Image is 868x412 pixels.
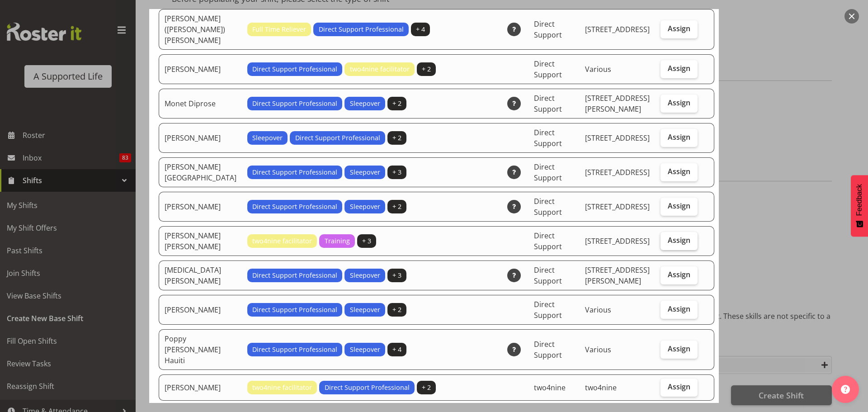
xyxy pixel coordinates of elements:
span: two4nine [534,383,566,393]
span: Direct Support [534,265,562,286]
td: [PERSON_NAME] [PERSON_NAME] [159,226,242,256]
span: Sleepover [350,345,380,355]
span: + 2 [422,383,431,393]
td: [PERSON_NAME] [159,192,242,222]
span: Sleepover [252,133,283,143]
span: [STREET_ADDRESS] [585,24,650,34]
span: Full Time Reliever [252,24,306,34]
span: Assign [668,236,690,245]
span: two4nine facilitator [252,383,312,393]
span: Direct Support Professional [252,270,337,280]
td: [PERSON_NAME] [159,295,242,325]
span: Direct Support [534,231,562,251]
span: Sleepover [350,202,380,212]
span: Feedback [855,184,863,216]
span: + 3 [362,236,371,246]
td: Monet Diprose [159,89,242,118]
span: Sleepover [350,99,380,109]
span: Direct Support Professional [252,305,337,315]
span: Sleepover [350,167,380,177]
span: + 3 [392,270,401,280]
span: Assign [668,64,690,73]
td: [PERSON_NAME] [159,123,242,153]
span: + 2 [392,99,401,109]
span: + 2 [392,202,401,212]
span: + 2 [422,64,431,74]
span: + 2 [392,305,401,315]
span: Direct Support Professional [319,24,404,34]
span: Direct Support [534,299,562,320]
td: Poppy [PERSON_NAME] Hauiti [159,329,242,370]
span: Direct Support [534,339,562,360]
span: Direct Support Professional [252,167,337,177]
span: + 4 [392,345,401,355]
span: Assign [668,304,690,313]
span: Direct Support [534,162,562,183]
span: two4nine facilitator [350,64,410,74]
span: Direct Support Professional [252,202,337,212]
td: [PERSON_NAME] [159,54,242,84]
span: [STREET_ADDRESS][PERSON_NAME] [585,265,650,286]
span: Sleepover [350,270,380,280]
span: Various [585,345,611,355]
span: two4nine facilitator [252,236,312,246]
span: Assign [668,344,690,353]
span: [STREET_ADDRESS] [585,167,650,177]
span: Direct Support Professional [295,133,380,143]
span: + 4 [416,24,425,34]
span: Assign [668,167,690,176]
span: two4nine [585,383,617,393]
span: + 3 [392,167,401,177]
span: Direct Support Professional [252,64,337,74]
span: Direct Support [534,19,562,40]
span: Sleepover [350,305,380,315]
span: Assign [668,133,690,142]
span: [STREET_ADDRESS][PERSON_NAME] [585,93,650,114]
span: Direct Support [534,196,562,217]
td: [PERSON_NAME] [159,374,242,401]
td: [MEDICAL_DATA][PERSON_NAME] [159,260,242,290]
span: [STREET_ADDRESS] [585,236,650,246]
span: [STREET_ADDRESS] [585,133,650,143]
span: Assign [668,24,690,33]
span: Direct Support [534,59,562,80]
span: Assign [668,270,690,279]
span: Various [585,305,611,315]
button: Feedback - Show survey [851,175,868,237]
td: [PERSON_NAME][GEOGRAPHIC_DATA] [159,157,242,187]
span: Assign [668,382,690,391]
span: Direct Support Professional [252,99,337,109]
span: Assign [668,201,690,210]
span: Direct Support Professional [252,345,337,355]
span: Training [325,236,350,246]
span: Direct Support [534,93,562,114]
span: Various [585,64,611,74]
img: help-xxl-2.png [841,385,850,394]
span: Direct Support [534,128,562,148]
td: [PERSON_NAME] ([PERSON_NAME]) [PERSON_NAME] [159,9,242,50]
span: + 2 [392,133,401,143]
span: Direct Support Professional [325,383,410,393]
span: [STREET_ADDRESS] [585,202,650,212]
span: Assign [668,98,690,107]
